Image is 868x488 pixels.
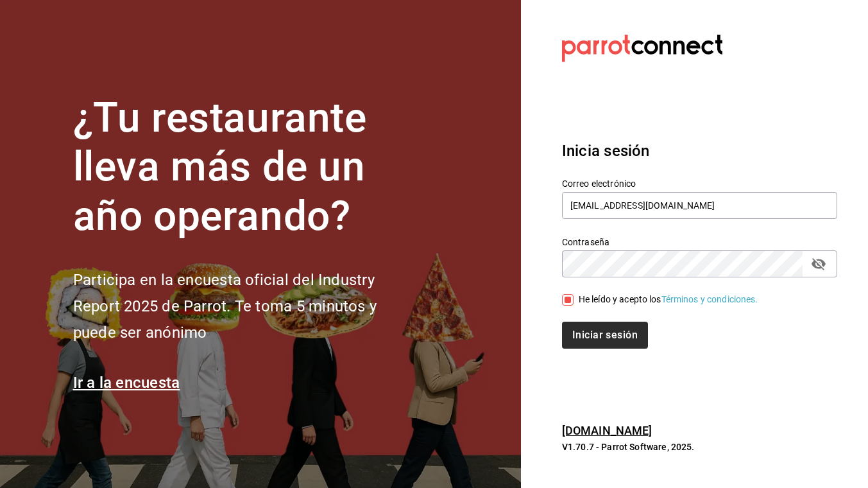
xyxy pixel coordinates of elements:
[73,94,420,241] h1: ¿Tu restaurante lleva más de un año operando?
[562,139,837,162] h3: Inicia sesión
[562,440,837,453] p: V1.70.7 - Parrot Software, 2025.
[562,179,837,187] label: Correo electrónico
[808,253,830,275] button: passwordField
[579,293,758,306] div: He leído y acepto los
[73,374,180,392] a: Ir a la encuesta
[562,322,648,349] button: Iniciar sesión
[562,237,837,246] label: Contraseña
[661,294,758,304] a: Términos y condiciones.
[562,192,837,219] input: Ingresa tu correo electrónico
[562,424,652,437] a: [DOMAIN_NAME]
[73,267,420,345] h2: Participa en la encuesta oficial del Industry Report 2025 de Parrot. Te toma 5 minutos y puede se...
